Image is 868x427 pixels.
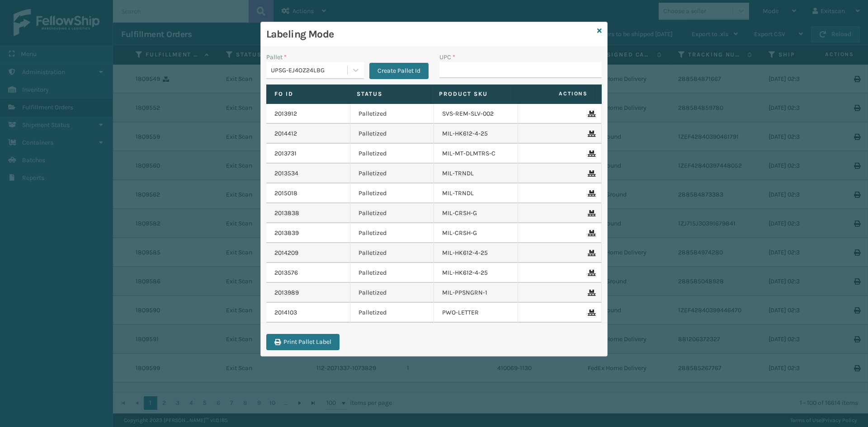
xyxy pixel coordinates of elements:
[274,129,297,138] a: 2014412
[588,290,593,296] i: Remove From Pallet
[350,243,434,263] td: Palletized
[434,164,518,183] td: MIL-TRNDL
[434,283,518,303] td: MIL-PPSNGRN-1
[266,28,594,41] h3: Labeling Mode
[274,149,297,158] a: 2013731
[588,270,593,276] i: Remove From Pallet
[588,150,593,157] i: Remove From Pallet
[588,230,593,236] i: Remove From Pallet
[274,308,297,317] a: 2014103
[350,164,434,183] td: Palletized
[350,303,434,323] td: Palletized
[434,263,518,283] td: MIL-HK612-4-25
[274,90,340,98] label: Fo Id
[266,334,340,350] button: Print Pallet Label
[434,243,518,263] td: MIL-HK612-4-25
[350,223,434,243] td: Palletized
[350,183,434,203] td: Palletized
[369,63,429,79] button: Create Pallet Id
[516,86,593,101] span: Actions
[588,310,593,316] i: Remove From Pallet
[588,250,593,256] i: Remove From Pallet
[434,124,518,144] td: MIL-HK612-4-25
[271,66,348,75] div: UPSG-EJ4OZ24LBG
[588,131,593,137] i: Remove From Pallet
[439,90,505,98] label: Product SKU
[434,203,518,223] td: MIL-CRSH-G
[434,183,518,203] td: MIL-TRNDL
[350,263,434,283] td: Palletized
[350,203,434,223] td: Palletized
[274,249,298,258] a: 2014209
[588,170,593,177] i: Remove From Pallet
[434,303,518,323] td: PWO-LETTER
[274,109,297,118] a: 2013912
[350,124,434,144] td: Palletized
[434,144,518,164] td: MIL-MT-DLMTRS-C
[350,104,434,124] td: Palletized
[434,104,518,124] td: SVS-REM-SLV-002
[350,283,434,303] td: Palletized
[274,189,297,198] a: 2015018
[274,169,298,178] a: 2013534
[588,111,593,117] i: Remove From Pallet
[588,190,593,197] i: Remove From Pallet
[434,223,518,243] td: MIL-CRSH-G
[588,210,593,216] i: Remove From Pallet
[439,52,455,62] label: UPC
[266,52,287,62] label: Pallet
[274,229,299,238] a: 2013839
[274,209,299,218] a: 2013838
[274,268,298,277] a: 2013576
[357,90,422,98] label: Status
[274,288,299,297] a: 2013989
[350,144,434,164] td: Palletized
